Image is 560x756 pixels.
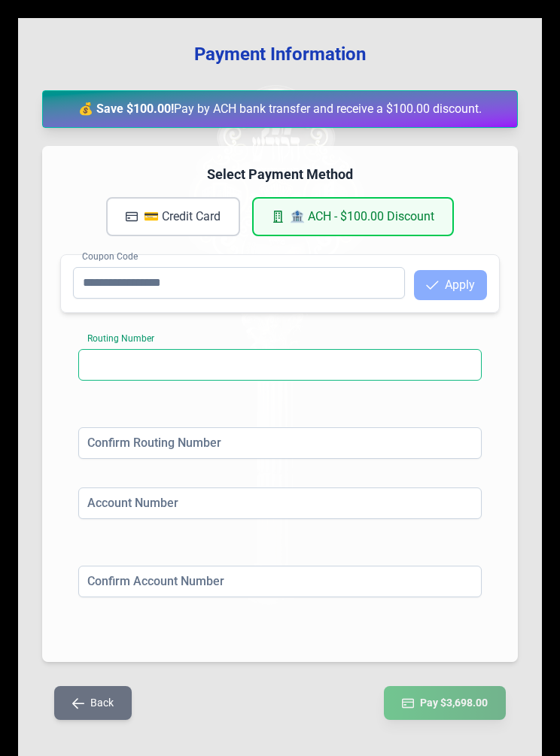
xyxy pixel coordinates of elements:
button: Apply [414,270,487,300]
strong: 💰 Save $100.00! [78,102,174,116]
button: Pay $3,698.00 [384,686,506,720]
h4: Select Payment Method [60,164,500,185]
button: 💳 Credit Card [106,197,240,236]
button: 🏦 ACH - $100.00 Discount [252,197,454,236]
h3: Payment Information [42,42,518,66]
div: Pay by ACH bank transfer and receive a $100.00 discount. [42,90,518,128]
button: Back [54,686,132,720]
